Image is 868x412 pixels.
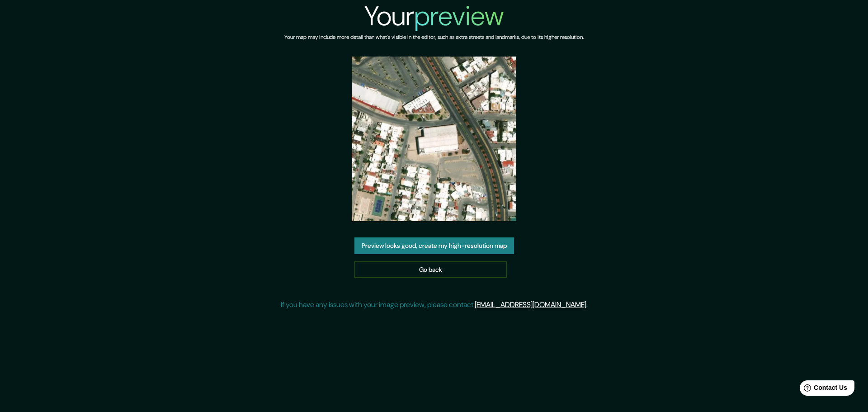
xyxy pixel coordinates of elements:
img: created-map-preview [352,57,516,221]
button: Preview looks good, create my high-resolution map [354,237,514,254]
h6: Your map may include more detail than what's visible in the editor, such as extra streets and lan... [284,33,584,42]
p: If you have any issues with your image preview, please contact . [281,299,588,310]
a: Go back [354,261,507,278]
iframe: Help widget launcher [788,377,858,402]
a: [EMAIL_ADDRESS][DOMAIN_NAME] [475,300,586,309]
